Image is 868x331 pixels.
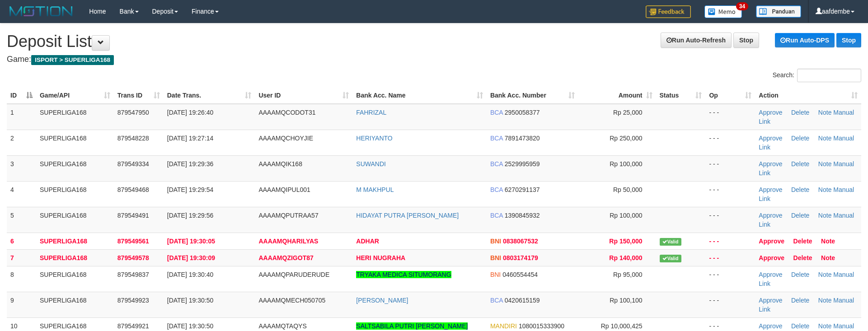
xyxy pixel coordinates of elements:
[117,135,149,142] span: 879548228
[610,135,642,142] span: Rp 250,000
[7,87,36,104] th: ID: activate to sort column descending
[356,297,408,304] a: [PERSON_NAME]
[356,271,451,278] a: TRYAKA MEDICA SITUMORANG
[356,135,392,142] a: HERIYANTO
[705,181,755,207] td: - - -
[791,186,809,193] a: Delete
[117,322,149,330] span: 879549921
[7,130,36,155] td: 2
[821,238,835,245] a: Note
[36,292,114,317] td: SUPERLIGA168
[613,186,643,193] span: Rp 50,000
[660,255,681,262] span: Valid transaction
[661,33,732,48] a: Run Auto-Refresh
[117,238,149,245] span: 879549561
[609,254,642,261] span: Rp 140,000
[356,212,459,219] a: HIDAYAT PUTRA [PERSON_NAME]
[791,160,809,168] a: Delete
[36,130,114,155] td: SUPERLIGA168
[356,322,468,330] a: SALTSABILA PUTRI [PERSON_NAME]
[736,2,748,10] span: 34
[705,104,755,130] td: - - -
[487,87,578,104] th: Bank Acc. Number: activate to sort column ascending
[646,5,691,18] img: Feedback.jpg
[818,322,832,330] a: Note
[7,55,861,64] h4: Game:
[818,135,832,142] a: Note
[7,266,36,292] td: 8
[117,212,149,219] span: 879549491
[117,186,149,193] span: 879549468
[36,207,114,233] td: SUPERLIGA168
[705,233,755,249] td: - - -
[505,109,540,116] span: Copy 2950058377 to clipboard
[793,254,812,261] a: Delete
[7,207,36,233] td: 5
[352,87,487,104] th: Bank Acc. Name: activate to sort column ascending
[609,238,642,245] span: Rp 150,000
[258,135,313,142] span: AAAAMQCHOYJIE
[505,297,540,304] span: Copy 0420615159 to clipboard
[258,238,318,245] span: AAAAMQHARILYAS
[793,238,812,245] a: Delete
[797,69,861,82] input: Search:
[7,292,36,317] td: 9
[503,254,538,261] span: Copy 0803174179 to clipboard
[356,238,379,245] a: ADHAR
[356,254,405,261] a: HERI NUGRAHA
[36,104,114,130] td: SUPERLIGA168
[656,87,706,104] th: Status: activate to sort column ascending
[705,266,755,292] td: - - -
[7,104,36,130] td: 1
[705,292,755,317] td: - - -
[705,207,755,233] td: - - -
[167,186,213,193] span: [DATE] 19:29:54
[7,5,75,18] img: MOTION_logo.png
[818,186,832,193] a: Note
[775,33,835,47] a: Run Auto-DPS
[836,33,861,47] a: Stop
[578,87,656,104] th: Amount: activate to sort column ascending
[818,212,832,219] a: Note
[490,297,503,304] span: BCA
[759,271,782,278] a: Approve
[705,87,755,104] th: Op: activate to sort column ascending
[117,160,149,168] span: 879549334
[791,271,809,278] a: Delete
[7,155,36,181] td: 3
[733,33,759,48] a: Stop
[759,322,782,330] a: Approve
[167,238,215,245] span: [DATE] 19:30:05
[773,69,861,82] label: Search:
[705,130,755,155] td: - - -
[258,109,315,116] span: AAAAMQCODOT31
[756,5,801,18] img: panduan.png
[704,5,742,18] img: Button%20Memo.svg
[505,160,540,168] span: Copy 2529995959 to clipboard
[759,186,782,193] a: Approve
[610,297,642,304] span: Rp 100,100
[490,238,501,245] span: BNI
[258,186,310,193] span: AAAAMQIPUL001
[117,297,149,304] span: 879549923
[759,160,854,177] a: Manual Link
[791,212,809,219] a: Delete
[755,87,861,104] th: Action: activate to sort column ascending
[660,238,681,246] span: Valid transaction
[258,297,325,304] span: AAAAMQMECH050705
[117,109,149,116] span: 879547950
[791,109,809,116] a: Delete
[601,322,643,330] span: Rp 10,000,425
[759,135,782,142] a: Approve
[759,238,784,245] a: Approve
[759,297,782,304] a: Approve
[117,254,149,261] span: 879549578
[490,135,503,142] span: BCA
[258,254,313,261] span: AAAAMQZIGOT87
[258,271,329,278] span: AAAAMQPARUDERUDE
[7,249,36,266] td: 7
[164,87,255,104] th: Date Trans.: activate to sort column ascending
[759,254,784,261] a: Approve
[356,160,386,168] a: SUWANDI
[490,322,517,330] span: MANDIRI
